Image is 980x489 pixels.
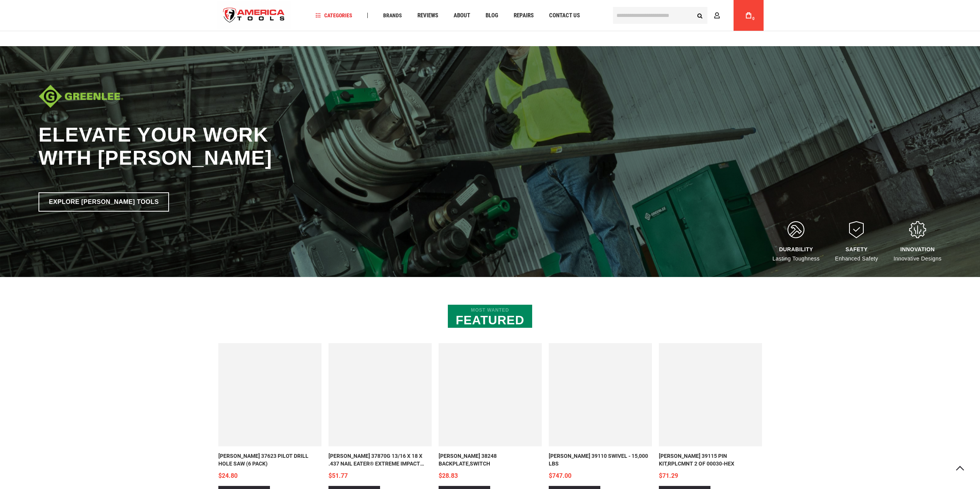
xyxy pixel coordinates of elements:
[218,472,238,479] span: $24.80
[893,246,941,262] div: Innovative Designs
[772,246,819,262] div: Lasting Toughness
[659,472,678,479] span: $71.29
[454,13,470,18] span: About
[546,10,583,21] a: Contact Us
[315,13,352,18] span: Categories
[448,305,532,328] h2: Featured
[752,17,755,21] span: 0
[383,13,402,18] span: Brands
[417,13,438,18] span: Reviews
[772,246,819,252] div: DURABILITY
[482,10,502,21] a: Blog
[835,246,878,252] div: Safety
[328,452,432,467] a: [PERSON_NAME] 37870G 13/16 X 18 X .437 NAIL EATER® EXTREME IMPACT BITS
[456,307,524,313] span: Most Wanted
[439,343,542,446] a: View Product
[414,10,442,21] a: Reviews
[659,452,762,467] a: [PERSON_NAME] 39115 PIN KIT,RPLCMNT 2 OF 00030-HEX
[328,343,432,446] a: View Product
[439,452,542,467] a: [PERSON_NAME] 38248 BACKPLATE,SWITCH
[659,343,762,446] a: View Product
[380,10,405,21] a: Brands
[693,8,707,23] button: Search
[217,1,291,30] a: store logo
[486,13,498,18] span: Blog
[312,10,356,21] a: Categories
[835,246,878,262] div: Enhanced Safety
[549,343,652,446] a: View Product
[893,246,941,252] div: Innovation
[514,13,534,18] span: Repairs
[510,10,537,21] a: Repairs
[549,452,652,467] a: [PERSON_NAME] 39110 SWIVEL - 15,000 LBS
[39,192,169,212] a: Explore [PERSON_NAME] Tools
[218,343,322,446] a: View Product
[218,452,322,467] a: [PERSON_NAME] 37623 PILOT DRILL HOLE SAW (6 PACK)
[439,472,458,479] span: $28.83
[39,85,123,108] img: Diablo logo
[549,472,571,479] span: $747.00
[450,10,474,21] a: About
[549,13,580,18] span: Contact Us
[328,472,348,479] span: $51.77
[217,1,291,30] img: America Tools
[39,123,385,169] h1: Elevate Your Work with [PERSON_NAME]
